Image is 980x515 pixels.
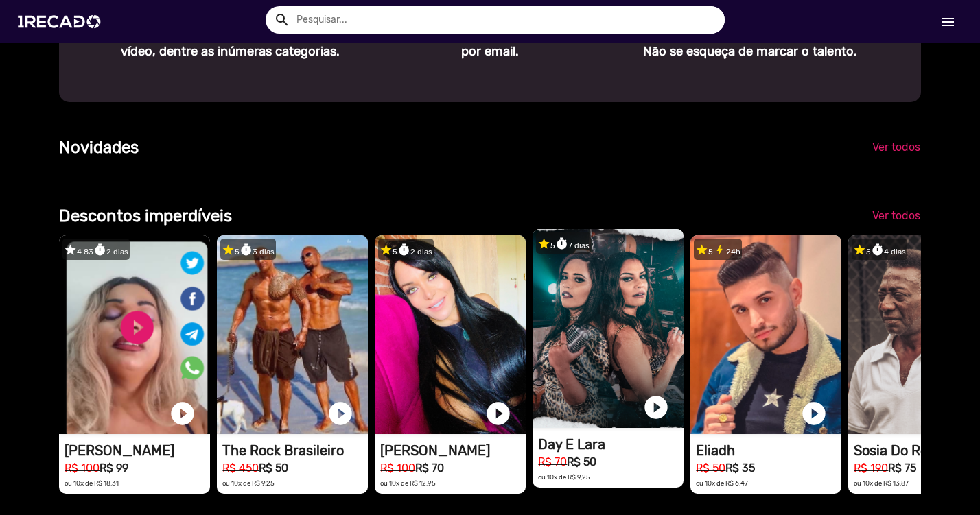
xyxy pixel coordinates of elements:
b: R$ 70 [415,462,444,475]
small: R$ 50 [696,462,725,475]
b: R$ 50 [567,455,596,468]
small: R$ 190 [854,462,888,475]
small: R$ 70 [538,455,567,468]
video: 1RECADO vídeos dedicados para fãs e empresas [217,235,368,434]
h1: [PERSON_NAME] [65,442,210,459]
video: 1RECADO vídeos dedicados para fãs e empresas [375,235,526,434]
h1: Eliadh [696,442,841,459]
small: ou 10x de R$ 9,25 [222,479,275,487]
small: ou 10x de R$ 18,31 [65,479,119,487]
mat-icon: Example home icon [274,12,290,28]
b: Novidades [59,138,139,157]
b: R$ 75 [888,462,916,475]
a: play_circle_filled [327,400,354,427]
video: 1RECADO vídeos dedicados para fãs e empresas [59,235,210,434]
h1: Day E Lara [538,436,684,453]
h1: The Rock Brasileiro [222,442,368,459]
b: R$ 50 [259,462,288,475]
a: play_circle_filled [800,400,828,427]
video: 1RECADO vídeos dedicados para fãs e empresas [690,235,841,434]
video: 1RECADO vídeos dedicados para fãs e empresas [533,229,684,428]
h1: [PERSON_NAME] [380,442,526,459]
small: ou 10x de R$ 12,95 [380,479,436,487]
b: Descontos imperdíveis [59,206,232,226]
small: R$ 100 [65,462,100,475]
mat-icon: Início [940,14,956,30]
small: ou 10x de R$ 6,47 [696,479,748,487]
span: Ver todos [872,209,920,222]
small: ou 10x de R$ 13,87 [854,479,909,487]
small: ou 10x de R$ 9,25 [538,473,590,481]
span: Ver todos [872,141,920,154]
button: Example home icon [269,7,293,31]
input: Pesquisar... [286,6,725,34]
small: R$ 100 [380,462,415,475]
small: R$ 450 [222,462,259,475]
b: R$ 99 [100,462,128,475]
b: R$ 35 [725,462,755,475]
a: play_circle_filled [642,394,670,421]
a: play_circle_filled [485,400,512,427]
a: play_circle_filled [169,400,196,427]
